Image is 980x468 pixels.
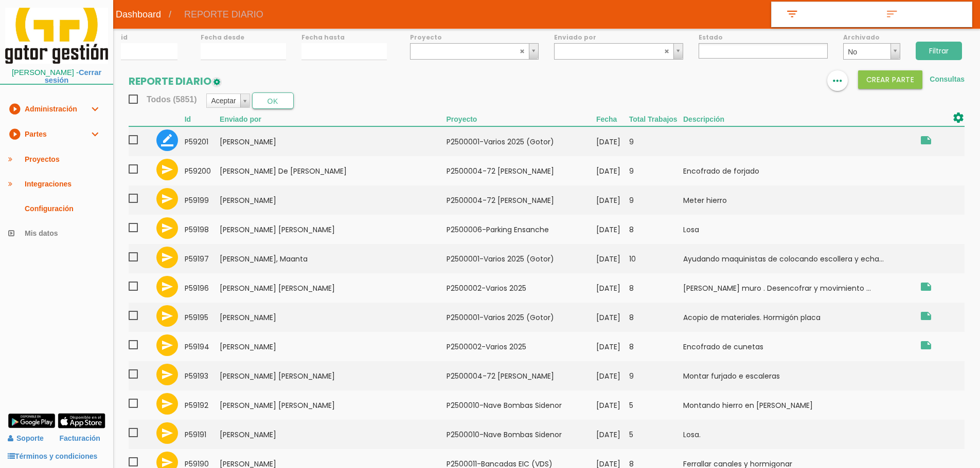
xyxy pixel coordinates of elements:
td: 5 [629,420,683,449]
a: Soporte [8,434,44,442]
td: [PERSON_NAME] [220,420,446,449]
td: 59193 [185,361,220,390]
th: Proyecto [447,111,596,126]
td: 9 [629,156,683,185]
td: Montar furjado e escaleras [683,361,914,390]
td: [PERSON_NAME] [220,303,446,332]
td: [PERSON_NAME] [220,185,446,215]
img: edit-1.png [211,77,222,87]
label: Archivado [843,33,900,42]
th: Total Trabajos [629,111,683,126]
td: 8 [629,332,683,361]
a: filter_list [772,2,872,27]
i: send [161,427,173,439]
i: Aranguren [920,280,932,293]
td: [PERSON_NAME] [220,332,446,361]
td: [PERSON_NAME] [PERSON_NAME] [220,273,446,303]
i: send [161,222,173,234]
label: Fecha hasta [301,33,387,42]
td: [DATE] [596,156,629,185]
td: P2500010-Nave Bombas Sidenor [447,420,596,449]
td: 8 [629,273,683,303]
td: 5 [629,390,683,420]
a: Facturación [60,429,100,447]
label: Fecha desde [201,33,286,42]
td: [PERSON_NAME] De [PERSON_NAME] [220,156,446,185]
td: P2500010-Nave Bombas Sidenor [447,390,596,420]
td: [DATE] [596,332,629,361]
button: OK [252,92,294,109]
span: REPORTE DIARIO [176,2,271,27]
td: Montando hierro en [PERSON_NAME] [683,390,914,420]
td: 59197 [185,244,220,273]
i: filter_list [784,8,800,21]
td: 59191 [185,420,220,449]
span: No [848,44,886,60]
td: Encofrado de forjado [683,156,914,185]
span: Todos (5851) [129,93,197,106]
input: Filtrar [916,42,962,60]
td: [PERSON_NAME] [PERSON_NAME] [220,361,446,390]
td: [DATE] [596,244,629,273]
img: app-store.png [58,413,105,428]
i: settings [952,111,965,124]
label: id [121,33,177,42]
i: Aranguren [920,134,932,146]
i: border_color [161,134,173,146]
td: 59196 [185,273,220,303]
i: Ormaiztegi [920,339,932,351]
a: sort [871,2,972,27]
td: Losa [683,215,914,244]
i: play_circle_filled [8,122,21,146]
td: 10 [629,244,683,273]
a: No [843,43,900,60]
td: [DATE] [596,390,629,420]
i: send [161,251,173,264]
td: 8 [629,215,683,244]
td: P2500006-Parking Ensanche [447,215,596,244]
td: [PERSON_NAME] [PERSON_NAME] [220,390,446,420]
td: 8 [629,303,683,332]
a: Aceptar [207,94,249,107]
i: more_horiz [831,70,844,91]
td: P2500002-Varios 2025 [447,332,596,361]
i: send [161,163,173,176]
i: send [161,280,173,293]
i: send [161,339,173,351]
td: P2500004-72 [PERSON_NAME] [447,156,596,185]
th: Enviado por [220,111,446,126]
i: sort [884,8,900,21]
td: 9 [629,185,683,215]
i: send [161,398,173,410]
td: Acopio de materiales. Hormigón placa [683,303,914,332]
td: 9 [629,126,683,156]
td: P2500004-72 [PERSON_NAME] [447,361,596,390]
i: send [161,310,173,322]
a: Crear PARTE [858,75,923,83]
td: [DATE] [596,273,629,303]
td: P2500001-Varios 2025 (Gotor) [447,126,596,156]
td: Losa. [683,420,914,449]
i: play_circle_filled [8,97,21,121]
a: Cerrar sesión [45,68,101,84]
i: expand_more [88,122,101,146]
td: [DATE] [596,185,629,215]
td: [DATE] [596,420,629,449]
th: Fecha [596,111,629,126]
i: expand_more [88,97,101,121]
img: itcons-logo [5,8,108,64]
button: Crear PARTE [858,70,923,89]
td: P2500002-Varios 2025 [447,273,596,303]
td: 59192 [185,390,220,420]
td: [PERSON_NAME] [220,126,446,156]
span: Aceptar [211,94,236,107]
td: Meter hierro [683,185,914,215]
img: google-play.png [8,413,56,428]
td: P2500001-Varios 2025 (Gotor) [447,244,596,273]
label: Enviado por [554,33,683,42]
td: [PERSON_NAME], Maanta [220,244,446,273]
td: P2500001-Varios 2025 (Gotor) [447,303,596,332]
h2: REPORTE DIARIO [129,76,222,87]
label: Proyecto [410,33,539,42]
th: Descripción [683,111,914,126]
